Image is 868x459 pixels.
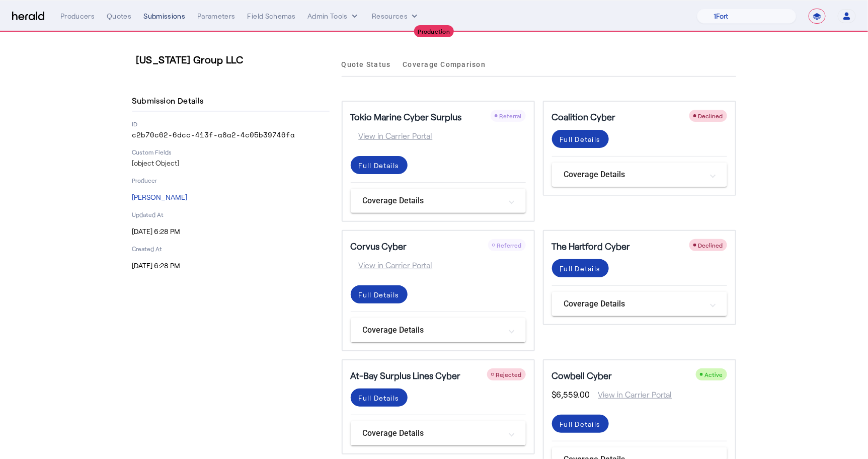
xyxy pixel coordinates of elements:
div: Full Details [560,419,601,429]
mat-expansion-panel-header: Coverage Details [552,163,727,187]
span: View in Carrier Portal [590,389,672,401]
img: Herald Logo [12,12,44,21]
mat-expansion-panel-header: Coverage Details [351,318,526,342]
h5: Corvus Cyber [351,239,407,253]
div: Field Schemas [248,11,296,21]
h5: Tokio Marine Cyber Surplus [351,110,462,124]
mat-expansion-panel-header: Coverage Details [351,421,526,445]
p: [DATE] 6:28 PM [132,261,330,271]
h5: The Hartford Cyber [552,239,630,253]
button: Full Details [351,389,408,407]
button: Full Details [552,130,609,148]
h4: Submission Details [132,95,208,107]
span: Declined [698,242,723,249]
h5: Cowbell Cyber [552,368,612,382]
span: View in Carrier Portal [351,259,433,271]
span: Quote Status [342,61,391,68]
p: Updated At [132,210,330,218]
span: Active [705,371,723,378]
button: Full Details [552,415,609,433]
span: View in Carrier Portal [351,130,433,142]
div: Parameters [197,11,235,21]
p: ID [132,120,330,128]
button: Full Details [552,259,609,277]
div: Production [414,25,454,37]
h5: At-Bay Surplus Lines Cyber [351,368,461,382]
div: Full Details [560,263,601,274]
span: Coverage Comparison [403,61,486,68]
a: Coverage Comparison [403,52,486,76]
h5: Coalition Cyber [552,110,616,124]
p: [DATE] 6:28 PM [132,226,330,237]
button: Full Details [351,285,408,303]
p: [object Object] [132,158,330,168]
p: [PERSON_NAME] [132,192,330,202]
div: Full Details [359,160,400,171]
mat-expansion-panel-header: Coverage Details [552,292,727,316]
h3: [US_STATE] Group LLC [136,52,334,66]
span: Referred [497,242,522,249]
p: Custom Fields [132,148,330,156]
p: Producer [132,176,330,184]
mat-panel-title: Coverage Details [363,324,502,336]
div: Quotes [107,11,131,21]
button: internal dropdown menu [307,11,360,21]
div: Submissions [143,11,185,21]
div: Full Details [359,393,400,403]
a: Quote Status [342,52,391,76]
div: Full Details [359,289,400,300]
button: Resources dropdown menu [372,11,420,21]
span: Referral [500,112,522,119]
div: Producers [60,11,95,21]
mat-panel-title: Coverage Details [363,195,502,207]
span: Declined [698,112,723,119]
mat-panel-title: Coverage Details [564,169,703,181]
div: Full Details [560,134,601,144]
mat-panel-title: Coverage Details [363,427,502,439]
p: Created At [132,245,330,253]
mat-expansion-panel-header: Coverage Details [351,189,526,213]
span: $6,559.00 [552,389,590,401]
p: c2b70c62-6dcc-413f-a8a2-4c05b39746fa [132,130,330,140]
mat-panel-title: Coverage Details [564,298,703,310]
button: Full Details [351,156,408,174]
span: Rejected [496,371,522,378]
